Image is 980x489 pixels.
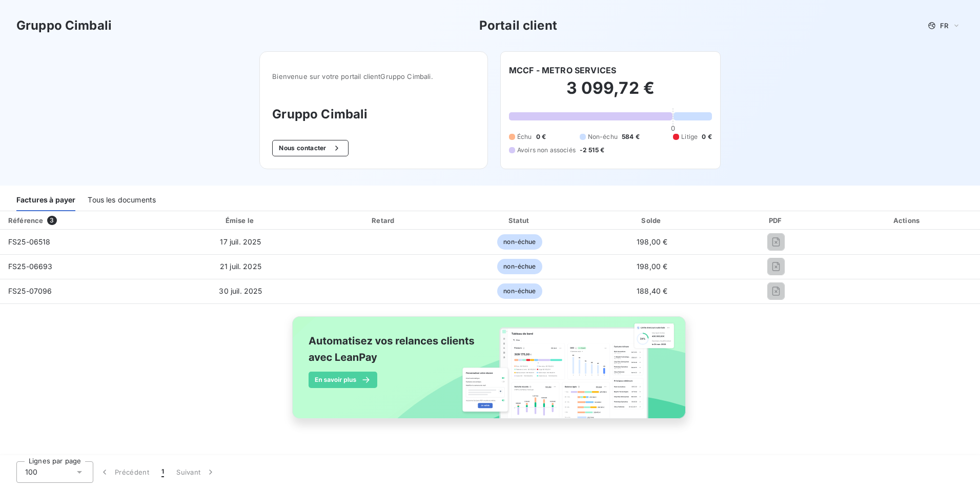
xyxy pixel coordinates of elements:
span: 0 € [702,132,711,141]
div: Factures à payer [16,190,75,211]
div: Tous les documents [88,190,156,211]
span: Non-échu [588,132,618,141]
h2: 3 099,72 € [509,78,712,109]
span: 17 juil. 2025 [220,237,261,246]
span: Litige [681,132,698,141]
span: non-échue [497,259,542,274]
span: 21 juil. 2025 [220,262,261,271]
button: 1 [155,461,170,483]
span: 30 juil. 2025 [219,287,262,295]
span: 198,00 € [637,262,667,271]
div: Solde [589,215,716,226]
h6: MCCF - METRO SERVICES [509,64,616,76]
span: FS25-07096 [8,287,52,295]
span: Bienvenue sur votre portail client Gruppo Cimbali . [272,72,475,80]
div: PDF [720,215,833,226]
span: Avoirs non associés [517,146,576,155]
img: banner [283,310,697,436]
button: Suivant [170,461,222,483]
span: non-échue [497,234,542,250]
span: 3 [47,216,56,225]
span: FR [940,22,948,30]
div: Statut [455,215,585,226]
button: Précédent [93,461,155,483]
h3: Gruppo Cimbali [272,105,475,124]
span: 100 [25,467,37,477]
div: Émise le [168,215,314,226]
span: non-échue [497,283,542,299]
span: 0 [671,124,675,132]
div: Actions [837,215,978,226]
span: 1 [161,467,164,477]
span: Échu [517,132,532,141]
h3: Portail client [479,16,557,35]
span: FS25-06518 [8,237,51,246]
span: 198,00 € [637,237,667,246]
div: Référence [8,216,43,225]
span: 188,40 € [637,287,667,295]
h3: Gruppo Cimbali [16,16,112,35]
span: -2 515 € [580,146,604,155]
span: 584 € [622,132,640,141]
div: Retard [317,215,451,226]
span: 0 € [536,132,546,141]
span: FS25-06693 [8,262,53,271]
button: Nous contacter [272,140,348,156]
